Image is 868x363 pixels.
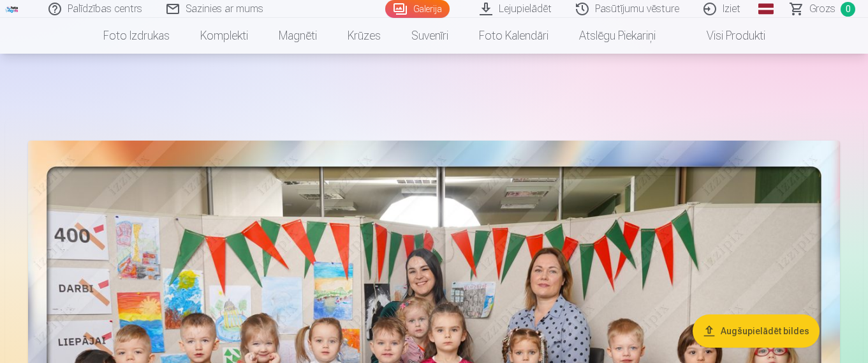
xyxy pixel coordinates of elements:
span: 0 [841,2,855,17]
a: Suvenīri [396,18,464,54]
a: Komplekti [185,18,263,54]
a: Foto kalendāri [464,18,564,54]
a: Krūzes [332,18,396,54]
a: Visi produkti [671,18,781,54]
a: Magnēti [263,18,332,54]
button: Augšupielādēt bildes [693,314,820,348]
span: Grozs [809,1,835,17]
img: /fa1 [5,5,19,13]
a: Atslēgu piekariņi [564,18,671,54]
a: Foto izdrukas [88,18,185,54]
